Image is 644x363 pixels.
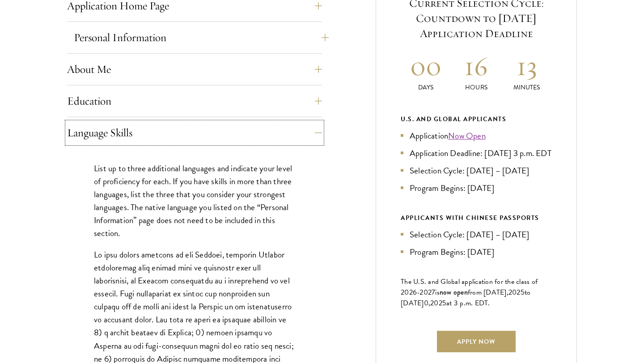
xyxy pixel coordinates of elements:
[67,122,322,144] button: Language Skills
[501,49,552,83] h2: 13
[521,287,525,298] span: 5
[67,90,322,112] button: Education
[501,83,552,92] p: Minutes
[401,114,552,125] div: U.S. and Global Applicants
[424,298,428,308] span: 0
[67,59,322,80] button: About Me
[448,129,486,142] a: Now Open
[451,83,502,92] p: Hours
[437,331,516,352] a: Apply Now
[401,276,538,298] span: The U.S. and Global application for the class of 202
[401,147,552,160] li: Application Deadline: [DATE] 3 p.m. EDT
[401,164,552,177] li: Selection Cycle: [DATE] – [DATE]
[74,27,329,48] button: Personal Information
[428,298,430,308] span: ,
[401,245,552,258] li: Program Begins: [DATE]
[401,212,552,224] div: APPLICANTS WITH CHINESE PASSPORTS
[432,287,435,298] span: 7
[508,287,521,298] span: 202
[468,287,508,298] span: from [DATE],
[401,49,451,83] h2: 00
[401,181,552,194] li: Program Begins: [DATE]
[440,287,468,297] span: now open
[442,298,446,308] span: 5
[430,298,442,308] span: 202
[413,287,417,298] span: 6
[401,228,552,241] li: Selection Cycle: [DATE] – [DATE]
[401,83,451,92] p: Days
[446,298,490,308] span: at 3 p.m. EDT.
[435,287,440,298] span: is
[417,287,432,298] span: -202
[451,49,502,83] h2: 16
[94,162,295,240] p: List up to three additional languages and indicate your level of proficiency for each. If you hav...
[401,129,552,142] li: Application
[401,287,530,308] span: to [DATE]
